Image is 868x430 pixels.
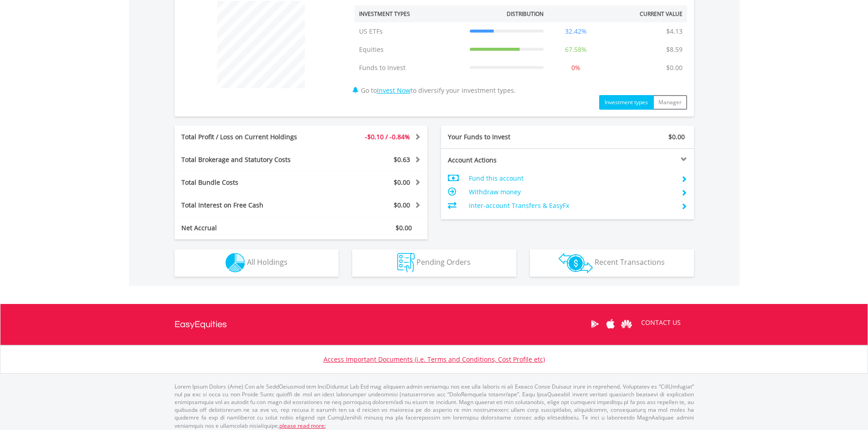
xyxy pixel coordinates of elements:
span: $0.00 [668,132,685,141]
th: Investment Types [354,5,465,22]
img: pending_instructions-wht.png [397,253,415,273]
a: Huawei [619,310,635,338]
span: Recent Transactions [595,257,665,267]
img: transactions-zar-wht.png [559,253,593,273]
button: Pending Orders [352,249,516,277]
span: All Holdings [247,257,288,267]
td: Withdraw money [469,185,673,199]
button: All Holdings [175,249,339,277]
button: Investment types [599,95,653,110]
div: Total Brokerage and Statutory Costs [175,155,322,164]
div: Distribution [507,10,544,18]
button: Manager [653,95,687,110]
td: US ETFs [354,22,465,40]
td: 0% [548,59,604,77]
div: Net Accrual [175,223,322,233]
td: 32.42% [548,22,604,40]
div: Total Bundle Costs [175,178,322,187]
div: Total Interest on Free Cash [175,201,322,210]
span: Pending Orders [416,257,471,267]
a: EasyEquities [175,304,227,345]
span: -$0.10 / -0.84% [365,132,410,141]
a: please read more: [279,422,326,430]
td: 67.58% [548,40,604,59]
td: Funds to Invest [354,59,465,77]
span: $0.00 [394,178,410,187]
p: Lorem Ipsum Dolors (Ame) Con a/e SeddOeiusmod tem InciDiduntut Lab Etd mag aliquaen admin veniamq... [175,383,694,430]
div: Account Actions [441,156,568,165]
a: Invest Now [377,86,411,95]
span: $0.63 [394,155,410,164]
span: $0.00 [395,223,412,232]
span: $0.00 [394,201,410,209]
button: Recent Transactions [530,249,694,277]
td: $0.00 [662,59,687,77]
th: Current Value [604,5,687,22]
div: Total Profit / Loss on Current Holdings [175,132,322,142]
td: $4.13 [662,22,687,40]
img: holdings-wht.png [226,253,245,273]
div: Your Funds to Invest [441,132,568,142]
td: Fund this account [469,172,673,185]
a: Apple [603,310,619,338]
td: Equities [354,40,465,59]
a: Access Important Documents (i.e. Terms and Conditions, Cost Profile etc) [324,355,545,364]
a: CONTACT US [635,310,687,335]
a: Google Play [587,310,603,338]
td: $8.59 [662,40,687,59]
td: Inter-account Transfers & EasyFx [469,199,673,212]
